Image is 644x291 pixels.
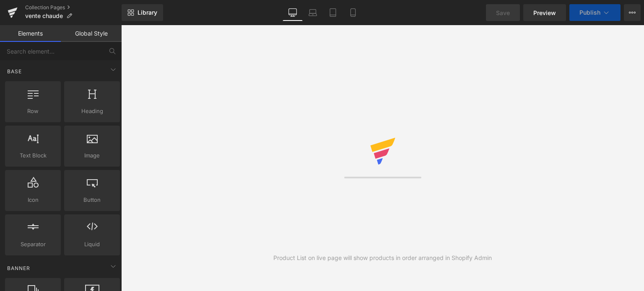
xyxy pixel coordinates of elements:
span: Button [67,196,117,204]
span: Base [6,67,23,75]
button: More [624,4,641,21]
a: Tablet [323,4,343,21]
span: Library [138,9,157,16]
span: Liquid [67,240,117,249]
span: Preview [533,8,556,17]
span: Heading [67,107,117,116]
span: Text Block [8,151,58,160]
a: Collection Pages [25,4,122,11]
span: vente chaude [25,13,63,19]
a: Preview [523,4,566,21]
a: Desktop [283,4,303,21]
a: Laptop [303,4,323,21]
span: Publish [579,9,600,16]
a: Mobile [343,4,363,21]
span: Icon [8,196,58,204]
span: Banner [6,264,31,272]
a: Global Style [61,25,122,42]
span: Image [67,151,117,160]
span: Save [496,8,510,17]
button: Publish [569,4,621,21]
a: New Library [122,4,163,21]
span: Row [8,107,58,116]
span: Separator [8,240,58,249]
div: Product List on live page will show products in order arranged in Shopify Admin [273,253,492,263]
